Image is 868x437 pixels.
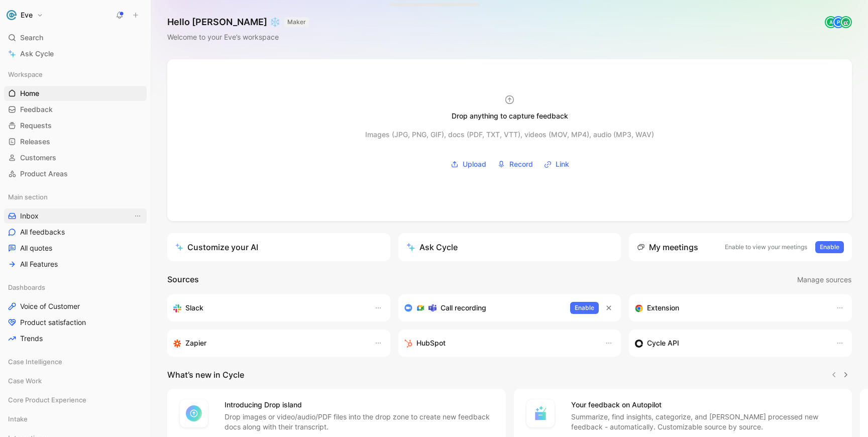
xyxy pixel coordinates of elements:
h3: Call recording [441,302,486,314]
span: Releases [20,137,50,147]
a: Requests [4,118,147,133]
div: Main section [4,189,147,204]
h4: Your feedback on Autopilot [571,399,840,411]
a: Ask Cycle [4,46,147,61]
a: All feedbacks [4,225,147,240]
span: Case Intelligence [8,357,62,367]
span: Manage sources [797,274,851,286]
div: Intake [4,411,147,429]
a: Feedback [4,102,147,117]
div: Dashboards [4,280,147,295]
h1: Hello [PERSON_NAME] ❄️ [167,16,309,28]
button: Link [540,157,573,172]
button: Upload [447,157,490,172]
button: Enable [570,302,599,314]
button: View actions [133,211,143,221]
h2: What’s new in Cycle [167,369,244,381]
a: InboxView actions [4,208,147,224]
div: Drop anything to capture feedback [452,110,568,122]
span: Requests [20,121,52,131]
span: Case Work [8,376,42,386]
span: Ask Cycle [20,48,54,60]
div: DashboardsVoice of CustomerProduct satisfactionTrends [4,280,147,346]
div: Core Product Experience [4,392,147,410]
span: Feedback [20,104,53,115]
h3: Slack [185,302,203,314]
div: A [826,17,836,27]
span: Link [556,158,569,170]
img: Eve [7,10,17,20]
a: Product Areas [4,166,147,181]
span: Search [20,32,43,44]
span: Workspace [8,69,43,79]
span: Core Product Experience [8,395,86,405]
div: Capture feedback from thousands of sources with Zapier (survey results, recordings, sheets, etc). [173,337,364,349]
span: Product Areas [20,169,68,179]
span: Trends [20,334,43,344]
div: Sync your customers, send feedback and get updates in Slack [173,302,364,314]
button: Enable [815,241,844,253]
a: All Features [4,257,147,272]
span: Enable [820,242,839,252]
div: Case Work [4,373,147,388]
span: Inbox [20,211,39,221]
a: Product satisfaction [4,315,147,330]
h3: Extension [647,302,679,314]
button: Manage sources [797,273,852,286]
div: My meetings [637,241,698,253]
div: Main sectionInboxView actionsAll feedbacksAll quotesAll Features [4,189,147,272]
div: Core Product Experience [4,392,147,407]
a: Home [4,86,147,101]
p: Summarize, find insights, categorize, and [PERSON_NAME] processed new feedback - automatically. C... [571,412,840,432]
span: Main section [8,192,48,202]
button: Record [494,157,536,172]
button: MAKER [284,17,309,27]
span: Record [509,158,533,170]
h3: Cycle API [647,337,679,349]
a: All quotes [4,241,147,256]
h4: Introducing Drop island [225,399,494,411]
span: Customers [20,153,56,163]
div: Case Intelligence [4,354,147,372]
img: avatar [841,17,851,27]
span: All quotes [20,243,52,253]
span: Dashboards [8,282,45,292]
h3: HubSpot [416,337,446,349]
div: Sync customers & send feedback from custom sources. Get inspired by our favorite use case [635,337,826,349]
div: Search [4,30,147,45]
div: Images (JPG, PNG, GIF), docs (PDF, TXT, VTT), videos (MOV, MP4), audio (MP3, WAV) [365,129,654,141]
a: Voice of Customer [4,299,147,314]
div: Customize your AI [175,241,258,253]
span: Intake [8,414,28,424]
span: Home [20,88,39,98]
button: Ask Cycle [398,233,621,261]
div: Case Work [4,373,147,391]
button: EveEve [4,8,46,22]
div: Capture feedback from anywhere on the web [635,302,826,314]
h3: Zapier [185,337,206,349]
div: Intake [4,411,147,426]
div: P [833,17,843,27]
span: All feedbacks [20,227,65,237]
a: Releases [4,134,147,149]
div: Record & transcribe meetings from Zoom, Meet & Teams. [404,302,563,314]
a: Customize your AI [167,233,390,261]
p: Drop images or video/audio/PDF files into the drop zone to create new feedback docs along with th... [225,412,494,432]
span: Voice of Customer [20,301,80,311]
a: Customers [4,150,147,165]
h2: Sources [167,273,199,286]
h1: Eve [21,11,33,20]
span: Product satisfaction [20,317,86,327]
div: Welcome to your Eve’s workspace [167,31,309,43]
a: Trends [4,331,147,346]
div: Ask Cycle [406,241,458,253]
span: Upload [463,158,486,170]
span: Enable [575,303,594,313]
div: Workspace [4,67,147,82]
span: All Features [20,259,58,269]
div: Case Intelligence [4,354,147,369]
p: Enable to view your meetings [725,242,807,252]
